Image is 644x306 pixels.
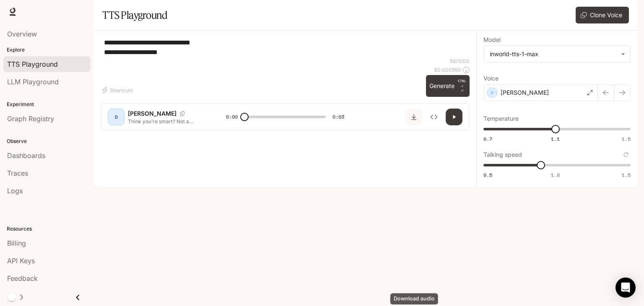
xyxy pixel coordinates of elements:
[177,111,188,116] button: Copy Voice ID
[434,66,461,73] p: $ 0.000560
[622,171,631,179] span: 1.5
[109,110,123,124] div: D
[622,135,631,143] span: 1.5
[390,293,438,305] div: Download audio
[101,83,136,97] button: Shortcuts
[128,109,177,118] p: [PERSON_NAME]
[484,46,630,62] div: inworld-tts-1-max
[426,109,442,125] button: Inspect
[450,57,470,65] p: 56 / 1000
[226,113,238,121] span: 0:00
[576,7,629,23] button: Clone Voice
[128,118,206,125] p: Think you’re smart? Not a chance!” OK COMMENT YOUR SCORE
[483,37,501,43] p: Model
[551,171,560,179] span: 1.0
[458,78,466,93] p: ⏎
[621,150,631,159] button: Reset to default
[332,113,344,121] span: 0:03
[483,116,519,122] p: Temperature
[483,135,492,143] span: 0.7
[483,171,492,179] span: 0.5
[615,277,636,298] div: Open Intercom Messenger
[405,109,422,125] button: Download audio
[483,75,499,81] p: Voice
[458,78,466,88] p: CTRL +
[501,88,549,97] p: [PERSON_NAME]
[490,50,617,58] div: inworld-tts-1-max
[426,75,470,97] button: GenerateCTRL +⏎
[102,7,167,23] h1: TTS Playground
[483,152,522,158] p: Talking speed
[551,135,560,143] span: 1.1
